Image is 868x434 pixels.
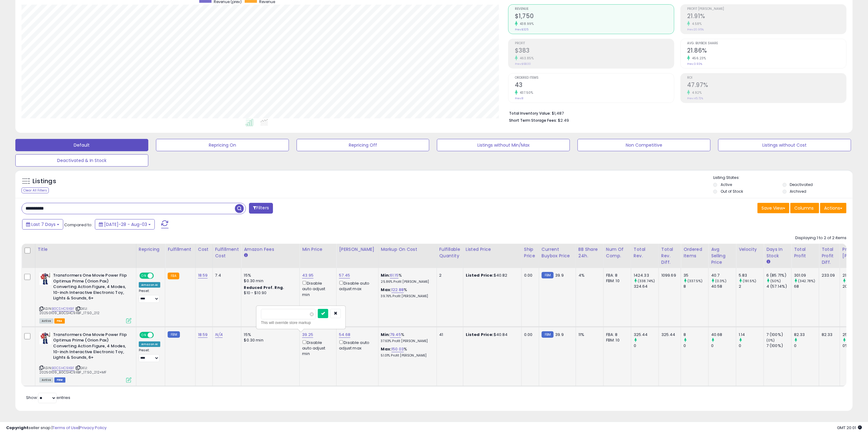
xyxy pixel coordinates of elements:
button: Repricing Off [297,139,430,151]
small: (342.78%) [798,278,815,283]
small: FBA [168,273,179,279]
b: Short Term Storage Fees: [509,118,557,123]
span: Columns [794,205,814,211]
div: 6 (85.71%) [766,273,791,278]
button: Save View [757,203,789,213]
div: 1.14 [739,332,764,337]
p: 51.01% Profit [PERSON_NAME] [381,353,432,358]
div: Ship Price [524,246,536,259]
div: Disable auto adjust max [339,280,373,292]
p: 37.63% Profit [PERSON_NAME] [381,339,432,343]
a: 18.59 [198,332,208,338]
b: Listed Price: [466,272,494,278]
a: 43.95 [302,272,313,278]
label: Active [721,182,732,187]
div: Avg Selling Price [711,246,734,266]
div: 7 (100%) [766,343,791,349]
div: 0 [794,343,819,349]
div: Fulfillable Quantity [439,246,461,259]
div: $0.30 min [244,278,295,284]
label: Deactivated [790,182,813,187]
div: Preset: [139,348,160,362]
div: 1099.69 [661,273,676,278]
div: 11% [578,332,599,337]
div: Title [38,246,134,253]
div: Num of Comp. [606,246,629,259]
small: (337.5%) [687,278,703,283]
div: 325.44 [661,332,676,337]
div: FBM: 10 [606,278,626,284]
div: FBA: 8 [606,332,626,337]
div: Velocity [739,246,761,253]
div: FBA: 8 [606,273,626,278]
div: 0 [683,343,708,349]
h5: Listings [33,177,56,186]
div: 35 [683,273,708,278]
button: Columns [790,203,819,213]
div: 8 [683,332,708,337]
button: Listings without Min/Max [437,139,570,151]
h2: 43 [515,81,674,90]
div: Displaying 1 to 2 of 2 items [795,235,847,241]
span: Show: entries [26,395,70,400]
div: 15% [244,273,295,278]
small: Prev: 20.95% [687,28,704,31]
div: 82.33 [794,332,819,337]
span: [DATE]-28 - Aug-03 [104,221,147,227]
b: Min: [381,272,390,278]
div: 5.83 [739,273,764,278]
div: Clear All Filters [21,187,49,193]
h2: 21.86% [687,47,846,55]
div: ASIN: [39,332,131,382]
small: 463.85% [518,56,534,61]
div: 40.58 [711,284,736,289]
span: 39.9 [555,272,564,278]
button: Last 7 Days [22,219,63,230]
label: Out of Stock [721,189,743,194]
div: 301.09 [794,273,819,278]
button: Default [15,139,148,151]
button: Repricing On [156,139,289,151]
div: 0 [711,343,736,349]
a: B0CSHC9XBF [52,365,74,371]
small: (50%) [770,278,781,283]
div: 0 [634,343,659,349]
p: 25.86% Profit [PERSON_NAME] [381,280,432,284]
div: Repricing [139,246,162,253]
div: 40.7 [711,273,736,278]
div: Markup on Cost [381,246,434,253]
span: 39.9 [555,332,564,337]
div: seller snap | | [6,425,107,431]
span: | SKU: 20250109_B0CSHC9XBF_17.50_212+MF [39,365,107,375]
li: $1,487 [509,109,842,116]
div: 2 [439,273,458,278]
div: Current Buybox Price [542,246,573,259]
div: 68 [794,284,819,289]
div: 4 (57.14%) [766,284,791,289]
small: FBM [542,272,554,278]
div: Disable auto adjust max [339,339,373,351]
span: OFF [153,332,163,337]
span: ON [140,332,148,337]
button: Filters [249,203,273,214]
div: Amazon AI [139,282,160,288]
p: 39.76% Profit [PERSON_NAME] [381,294,432,298]
span: ROI [687,76,846,80]
small: FBM [542,331,554,338]
div: Days In Stock [766,246,789,259]
div: FBM: 10 [606,337,626,343]
div: $0.30 min [244,337,295,343]
span: 2025-08-11 20:01 GMT [837,425,862,431]
div: 1424.33 [634,273,659,278]
small: Amazon Fees. [244,253,247,258]
button: Non Competitive [578,139,710,151]
a: N/A [215,332,223,338]
h2: $383 [515,47,674,55]
img: 41Opgg7vsFL._SL40_.jpg [39,332,52,344]
p: Listing States: [713,175,853,181]
span: Profit [PERSON_NAME] [687,7,846,11]
small: (191.5%) [743,278,756,283]
div: Disable auto adjust min [302,280,332,298]
a: 18.59 [198,272,208,278]
b: Min: [381,332,390,337]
